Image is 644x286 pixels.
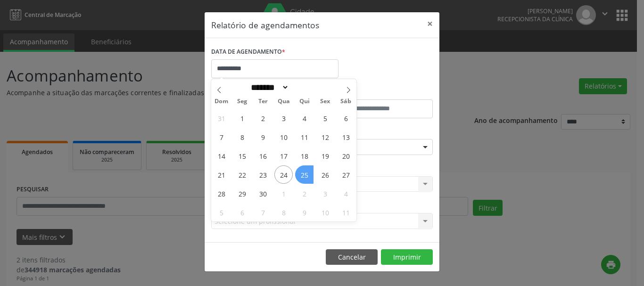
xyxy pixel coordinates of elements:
span: Setembro 3, 2025 [274,109,293,127]
span: Dom [211,98,232,105]
span: Setembro 5, 2025 [316,109,334,127]
span: Setembro 24, 2025 [274,165,293,184]
span: Setembro 2, 2025 [254,109,272,127]
span: Seg [232,98,253,105]
span: Sáb [336,98,356,105]
span: Setembro 26, 2025 [316,165,334,184]
span: Setembro 21, 2025 [212,165,231,184]
span: Outubro 1, 2025 [274,184,293,203]
h5: Relatório de agendamentos [211,19,319,31]
span: Setembro 18, 2025 [295,147,314,165]
span: Outubro 10, 2025 [316,203,334,221]
span: Setembro 23, 2025 [254,165,272,184]
span: Setembro 10, 2025 [274,128,293,146]
span: Outubro 8, 2025 [274,203,293,221]
select: Month [248,82,289,92]
span: Qua [273,98,294,105]
span: Outubro 9, 2025 [295,203,314,221]
span: Sex [315,98,336,105]
span: Setembro 8, 2025 [233,128,251,146]
span: Setembro 4, 2025 [295,109,314,127]
span: Setembro 20, 2025 [337,147,355,165]
span: Setembro 13, 2025 [337,128,355,146]
span: Setembro 29, 2025 [233,184,251,203]
span: Setembro 14, 2025 [212,147,231,165]
span: Outubro 2, 2025 [295,184,314,203]
span: Outubro 3, 2025 [316,184,334,203]
span: Setembro 16, 2025 [254,147,272,165]
span: Ter [253,98,273,105]
span: Outubro 7, 2025 [254,203,272,221]
span: Setembro 1, 2025 [233,109,251,127]
span: Outubro 5, 2025 [212,203,231,221]
span: Setembro 30, 2025 [254,184,272,203]
span: Setembro 17, 2025 [274,147,293,165]
span: Setembro 15, 2025 [233,147,251,165]
span: Setembro 28, 2025 [212,184,231,203]
span: Setembro 9, 2025 [254,128,272,146]
span: Setembro 11, 2025 [295,128,314,146]
input: Year [289,82,320,92]
span: Setembro 27, 2025 [337,165,355,184]
span: Outubro 6, 2025 [233,203,251,221]
span: Setembro 22, 2025 [233,165,251,184]
span: Agosto 31, 2025 [212,109,231,127]
button: Close [421,12,439,35]
span: Outubro 4, 2025 [337,184,355,203]
span: Setembro 6, 2025 [337,109,355,127]
button: Imprimir [381,249,433,265]
span: Setembro 25, 2025 [295,165,314,184]
span: Outubro 11, 2025 [337,203,355,221]
span: Setembro 12, 2025 [316,128,334,146]
span: Setembro 7, 2025 [212,128,231,146]
button: Cancelar [326,249,378,265]
label: ATÉ [324,85,433,99]
label: DATA DE AGENDAMENTO [211,45,285,59]
span: Setembro 19, 2025 [316,147,334,165]
span: Qui [294,98,315,105]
